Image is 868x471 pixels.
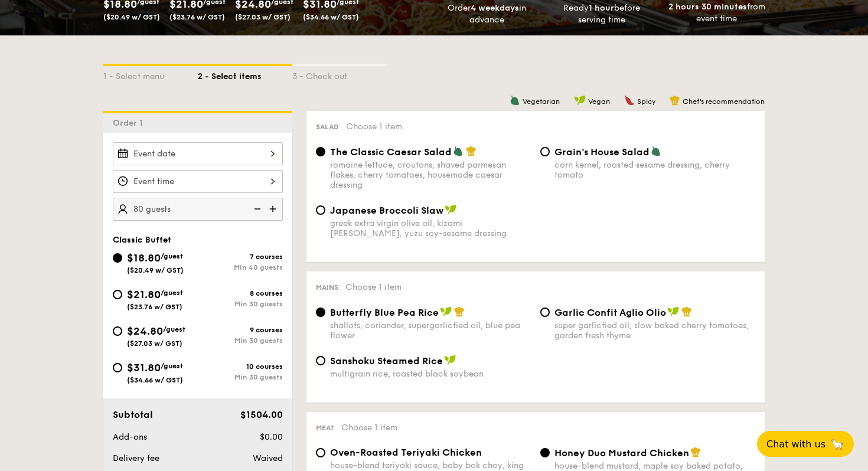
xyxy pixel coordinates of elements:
span: ($34.66 w/ GST) [127,376,183,384]
span: Honey Duo Mustard Chicken [554,447,689,459]
div: Order in advance [434,2,540,26]
span: Chef's recommendation [683,97,765,106]
span: ($27.03 w/ GST) [235,13,291,21]
div: 7 courses [198,253,283,261]
img: icon-vegan.f8ff3823.svg [444,355,456,365]
div: super garlicfied oil, slow baked cherry tomatoes, garden fresh thyme [554,320,755,341]
span: Meat [316,424,334,432]
input: Event date [113,142,283,165]
strong: 4 weekdays [471,3,519,13]
div: 2 - Select items [198,66,292,83]
div: shallots, coriander, supergarlicfied oil, blue pea flower [330,320,531,341]
input: $21.80/guest($23.76 w/ GST)8 coursesMin 30 guests [113,290,122,299]
img: icon-vegan.f8ff3823.svg [574,95,586,106]
span: Sanshoku Steamed Rice [330,355,443,367]
span: /guest [163,325,185,333]
span: ($27.03 w/ GST) [127,339,182,348]
img: icon-chef-hat.a58ddaea.svg [454,306,465,317]
span: Choose 1 item [346,122,402,132]
span: Japanese Broccoli Slaw [330,205,443,216]
strong: 2 hours 30 minutes [668,2,747,12]
span: Vegetarian [523,97,560,106]
span: Chat with us [766,439,825,450]
span: Salad [316,123,339,131]
img: icon-chef-hat.a58ddaea.svg [670,95,680,106]
input: Event time [113,170,283,193]
div: 3 - Check out [292,66,387,83]
img: icon-vegan.f8ff3823.svg [440,306,452,317]
img: icon-vegetarian.fe4039eb.svg [651,146,661,156]
input: The Classic Caesar Saladromaine lettuce, croutons, shaved parmesan flakes, cherry tomatoes, house... [316,147,325,156]
input: Butterfly Blue Pea Riceshallots, coriander, supergarlicfied oil, blue pea flower [316,308,325,317]
span: $0.00 [260,432,283,442]
img: icon-chef-hat.a58ddaea.svg [466,146,477,156]
div: from event time [664,1,769,25]
span: Oven-Roasted Teriyaki Chicken [330,447,482,458]
img: icon-spicy.37a8142b.svg [624,95,635,106]
div: Min 30 guests [198,336,283,345]
img: icon-add.58712e84.svg [265,198,283,220]
span: Spicy [637,97,655,106]
span: Butterfly Blue Pea Rice [330,307,439,318]
div: 1 - Select menu [103,66,198,83]
input: $31.80/guest($34.66 w/ GST)10 coursesMin 30 guests [113,363,122,372]
span: Mains [316,283,338,292]
div: romaine lettuce, croutons, shaved parmesan flakes, cherry tomatoes, housemade caesar dressing [330,160,531,190]
div: Ready before serving time [549,2,655,26]
div: multigrain rice, roasted black soybean [330,369,531,379]
input: Oven-Roasted Teriyaki Chickenhouse-blend teriyaki sauce, baby bok choy, king oyster and shiitake ... [316,448,325,457]
input: Number of guests [113,198,283,221]
img: icon-chef-hat.a58ddaea.svg [681,306,692,317]
strong: 1 hour [589,3,614,13]
span: Choose 1 item [345,282,402,292]
img: icon-chef-hat.a58ddaea.svg [690,447,701,457]
span: Waived [253,453,283,463]
span: $31.80 [127,361,161,374]
span: $21.80 [127,288,161,301]
div: 9 courses [198,326,283,334]
span: 🦙 [830,437,844,451]
span: ($20.49 w/ GST) [127,266,184,274]
span: Order 1 [113,118,148,128]
span: $18.80 [127,251,161,264]
div: 10 courses [198,362,283,371]
span: Add-ons [113,432,147,442]
span: Delivery fee [113,453,159,463]
input: Japanese Broccoli Slawgreek extra virgin olive oil, kizami [PERSON_NAME], yuzu soy-sesame dressing [316,205,325,215]
img: icon-vegan.f8ff3823.svg [445,204,456,215]
span: ($20.49 w/ GST) [103,13,160,21]
div: Min 40 guests [198,263,283,272]
span: $1504.00 [240,409,283,420]
img: icon-vegetarian.fe4039eb.svg [453,146,464,156]
div: Min 30 guests [198,373,283,381]
span: /guest [161,362,183,370]
span: ($23.76 w/ GST) [127,303,182,311]
span: Garlic Confit Aglio Olio [554,307,666,318]
span: Classic Buffet [113,235,171,245]
span: Vegan [588,97,610,106]
span: Grain's House Salad [554,146,650,158]
input: Grain's House Saladcorn kernel, roasted sesame dressing, cherry tomato [540,147,550,156]
span: ($34.66 w/ GST) [303,13,359,21]
div: 8 courses [198,289,283,297]
span: /guest [161,252,183,260]
input: Sanshoku Steamed Ricemultigrain rice, roasted black soybean [316,356,325,365]
div: Min 30 guests [198,300,283,308]
span: /guest [161,289,183,297]
div: greek extra virgin olive oil, kizami [PERSON_NAME], yuzu soy-sesame dressing [330,218,531,238]
input: Garlic Confit Aglio Oliosuper garlicfied oil, slow baked cherry tomatoes, garden fresh thyme [540,308,550,317]
span: The Classic Caesar Salad [330,146,452,158]
button: Chat with us🦙 [757,431,854,457]
span: Choose 1 item [341,423,397,433]
img: icon-reduce.1d2dbef1.svg [247,198,265,220]
span: ($23.76 w/ GST) [169,13,225,21]
span: $24.80 [127,325,163,338]
img: icon-vegan.f8ff3823.svg [667,306,679,317]
span: Subtotal [113,409,153,420]
input: Honey Duo Mustard Chickenhouse-blend mustard, maple soy baked potato, parsley [540,448,550,457]
input: $18.80/guest($20.49 w/ GST)7 coursesMin 40 guests [113,253,122,263]
div: corn kernel, roasted sesame dressing, cherry tomato [554,160,755,180]
img: icon-vegetarian.fe4039eb.svg [510,95,520,106]
input: $24.80/guest($27.03 w/ GST)9 coursesMin 30 guests [113,326,122,336]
